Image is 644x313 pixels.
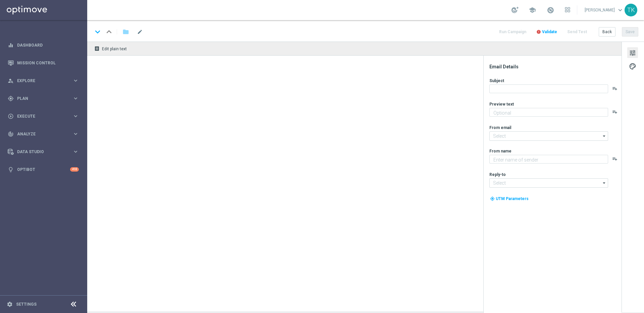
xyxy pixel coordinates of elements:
a: Dashboard [17,36,79,54]
label: From name [489,148,512,154]
div: Explore [8,78,72,84]
button: play_circle_outline Execute keyboard_arrow_right [7,114,79,119]
div: Mission Control [8,54,79,72]
button: error Validate [535,27,558,37]
a: Mission Control [17,54,79,72]
button: playlist_add [612,156,618,162]
button: track_changes Analyze keyboard_arrow_right [7,131,79,137]
span: tune [629,49,636,57]
a: [PERSON_NAME]keyboard_arrow_down [584,5,625,15]
i: lightbulb [8,167,14,173]
button: palette [627,61,638,71]
button: Data Studio keyboard_arrow_right [7,149,79,154]
span: school [529,6,536,14]
i: receipt [94,46,100,51]
span: keyboard_arrow_down [616,6,624,14]
i: arrow_drop_down [601,179,608,187]
button: Save [622,27,638,37]
a: Optibot [17,161,70,178]
button: my_location UTM Parameters [489,195,529,202]
span: UTM Parameters [496,196,529,201]
button: folder [122,26,130,37]
button: playlist_add [612,109,618,115]
label: Reply-to [489,172,506,177]
button: person_search Explore keyboard_arrow_right [7,78,79,83]
span: Plan [17,97,72,101]
div: Execute [8,113,72,119]
i: person_search [8,78,14,84]
i: arrow_drop_down [601,132,608,140]
span: Edit plain text [102,47,127,51]
div: TK [625,4,637,16]
button: playlist_add [612,86,618,91]
i: track_changes [8,131,14,137]
span: palette [629,62,636,71]
i: keyboard_arrow_right [72,77,79,84]
i: error [536,29,541,34]
input: Select [489,178,608,188]
label: Subject [489,78,504,83]
button: Mission Control [7,60,79,66]
label: From email [489,125,511,130]
button: tune [627,47,638,58]
i: keyboard_arrow_right [72,148,79,155]
div: Plan [8,96,72,102]
i: equalizer [8,42,14,48]
span: Execute [17,114,72,118]
input: Select [489,131,608,141]
span: Validate [542,29,557,34]
label: Preview text [489,102,514,107]
i: my_location [490,196,495,201]
i: play_circle_outline [8,113,14,119]
i: keyboard_arrow_down [93,27,103,37]
i: gps_fixed [8,96,14,102]
i: keyboard_arrow_right [72,131,79,137]
button: lightbulb Optibot +10 [7,167,79,172]
i: keyboard_arrow_right [72,95,79,102]
span: mode_edit [137,29,143,35]
i: settings [7,301,13,307]
button: receipt Edit plain text [93,44,130,53]
div: Dashboard [8,36,79,54]
div: Analyze [8,131,72,137]
div: Data Studio [8,149,72,155]
button: equalizer Dashboard [7,43,79,48]
div: Optibot [8,161,79,178]
button: gps_fixed Plan keyboard_arrow_right [7,96,79,101]
span: Data Studio [17,150,72,154]
span: Explore [17,79,72,83]
div: +10 [70,167,79,172]
a: Settings [16,302,37,306]
button: Back [599,27,615,37]
span: Analyze [17,132,72,136]
i: keyboard_arrow_right [72,113,79,119]
div: Email Details [489,64,621,70]
i: folder [122,28,129,36]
